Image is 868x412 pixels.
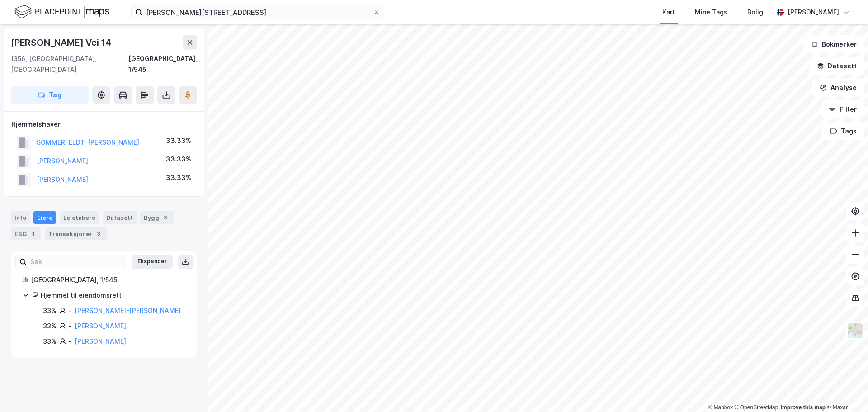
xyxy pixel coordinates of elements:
a: [PERSON_NAME] [75,337,126,345]
div: Info [11,211,30,224]
div: Hjemmel til eiendomsrett [41,290,186,301]
div: Leietakere [60,211,99,224]
div: 33.33% [166,154,191,165]
img: Z [847,322,864,339]
div: ESG [11,227,41,240]
div: 33% [43,336,57,347]
div: Kontrollprogram for chat [823,369,868,412]
div: 1356, [GEOGRAPHIC_DATA], [GEOGRAPHIC_DATA] [11,53,128,75]
button: Tags [822,122,864,140]
div: [GEOGRAPHIC_DATA], 1/545 [128,53,197,75]
input: Søk [27,255,126,269]
button: Ekspander [132,255,173,269]
div: Bolig [747,7,763,18]
button: Filter [821,100,864,118]
div: [GEOGRAPHIC_DATA], 1/545 [31,275,186,285]
div: [PERSON_NAME] [788,7,839,18]
a: [PERSON_NAME]-[PERSON_NAME] [75,307,181,314]
div: 3 [161,213,170,222]
div: Kart [662,7,675,18]
div: 33% [43,321,57,331]
div: - [69,336,72,347]
div: Transaksjoner [45,227,107,240]
div: - [69,321,72,331]
a: Mapbox [708,404,733,411]
a: [PERSON_NAME] [75,322,126,330]
div: Bygg [140,211,174,224]
div: 1 [28,229,38,238]
button: Analyse [812,79,864,97]
iframe: Chat Widget [823,369,868,412]
div: - [69,305,72,316]
a: Improve this map [781,404,826,411]
img: logo.f888ab2527a4732fd821a326f86c7f29.svg [14,4,109,20]
input: Søk på adresse, matrikkel, gårdeiere, leietakere eller personer [142,5,373,19]
div: 33% [43,305,57,316]
div: Mine Tags [695,7,727,18]
div: Eiere [33,211,56,224]
button: Bokmerker [803,35,864,53]
button: Tag [11,86,89,104]
div: Hjemmelshaver [11,119,197,130]
div: 33.33% [166,172,191,183]
a: OpenStreetMap [735,404,778,411]
div: Datasett [103,211,137,224]
div: 33.33% [166,135,191,146]
div: [PERSON_NAME] Vei 14 [11,35,113,50]
div: 3 [94,229,103,238]
button: Datasett [809,57,864,75]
